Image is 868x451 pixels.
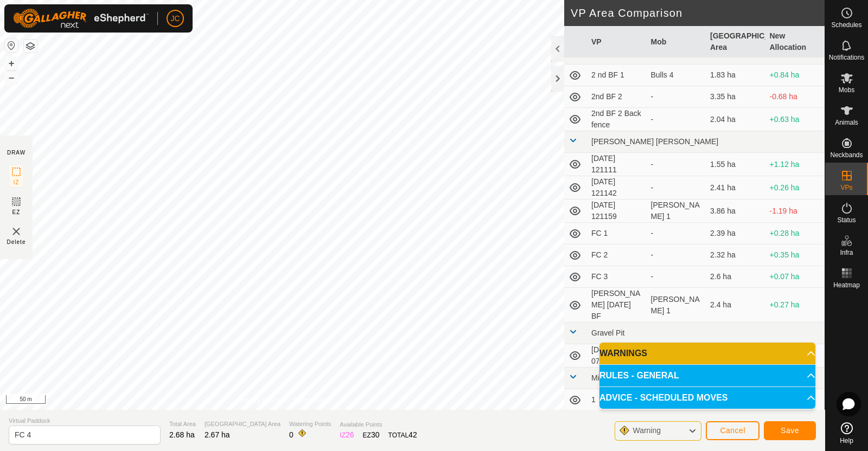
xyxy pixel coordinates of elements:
a: Help [825,418,868,448]
td: +0.07 ha [765,266,825,288]
span: Notifications [829,54,864,61]
div: - [651,228,702,239]
td: FC 3 [587,266,647,288]
a: Privacy Policy [239,396,280,405]
span: Animals [835,119,858,126]
span: JC [170,13,180,24]
td: [DATE] 121142 [587,176,647,199]
th: Mob [647,26,706,58]
td: +0.27 ha [765,288,825,323]
button: – [5,71,18,84]
th: New Allocation [765,26,825,58]
span: [GEOGRAPHIC_DATA] Area [205,420,280,429]
span: ADVICE - SCHEDULED MOVES [599,394,727,402]
p-accordion-header: ADVICE - SCHEDULED MOVES [599,387,815,409]
td: -0.68 ha [765,86,825,108]
div: - [651,271,702,282]
p-accordion-header: WARNINGS [599,343,815,364]
span: Status [837,217,856,223]
span: Watering Points [289,420,331,429]
img: VP [10,225,23,238]
span: EZ [12,208,21,216]
td: 2nd BF 2 Back fence [587,108,647,131]
span: Schedules [831,22,861,28]
button: Map Layers [24,40,37,53]
span: Infra [840,249,853,256]
span: Available Points [340,420,417,429]
span: VPs [840,184,852,191]
td: [DATE] 121111 [587,153,647,176]
div: EZ [363,429,380,441]
td: 2.4 ha [706,288,765,323]
td: 2.04 ha [706,108,765,131]
h2: VP Area Comparison [571,7,825,20]
p-accordion-header: RULES - GENERAL [599,365,815,386]
a: Contact Us [293,396,325,405]
td: 2 nd BF 1 [587,65,647,86]
button: Save [764,421,816,440]
span: 2.67 ha [205,430,230,439]
td: 2.32 ha [706,244,765,266]
td: 2nd BF 2 [587,86,647,108]
div: [PERSON_NAME] 1 [651,199,702,222]
div: [PERSON_NAME] 1 [651,294,702,317]
td: [PERSON_NAME] [DATE] BF [587,288,647,323]
div: - [651,182,702,194]
span: 0 [289,430,293,439]
span: 42 [409,430,417,439]
span: 2.68 ha [169,430,195,439]
span: IZ [14,178,20,186]
span: 26 [346,430,354,439]
div: - [651,91,702,102]
td: 1.55 ha [706,153,765,176]
span: Warning [633,426,661,435]
td: +1.12 ha [765,153,825,176]
div: - [651,114,702,125]
span: Heatmap [833,282,860,288]
td: FC 2 [587,244,647,266]
div: Bulls 4 [651,69,702,81]
div: - [651,159,702,170]
span: Cancel [720,426,745,435]
td: +0.35 ha [765,244,825,266]
td: -1.19 ha [765,199,825,223]
span: 30 [371,430,380,439]
td: 3.86 ha [706,199,765,223]
th: VP [587,26,647,58]
td: +0.63 ha [765,108,825,131]
td: 1.83 ha [706,65,765,86]
span: Gravel Pit [591,328,624,337]
td: +0.26 ha [765,176,825,199]
button: Reset Map [5,39,18,52]
span: WARNINGS [599,349,647,358]
td: [DATE] 121159 [587,199,647,223]
span: Total Area [169,420,196,429]
span: Help [840,437,853,444]
td: +0.84 ha [765,65,825,86]
td: FC 1 [587,223,647,244]
div: - [651,249,702,261]
div: TOTAL [388,429,417,441]
img: Gallagher Logo [13,9,149,28]
span: Save [781,426,799,435]
span: [PERSON_NAME] [PERSON_NAME] [591,137,718,146]
button: Cancel [706,421,759,440]
td: 1 [587,389,647,411]
td: 2.39 ha [706,223,765,244]
td: [DATE] 073039 [587,344,647,368]
td: 2.41 ha [706,176,765,199]
td: 3.35 ha [706,86,765,108]
span: Middle Flat [591,373,628,382]
th: [GEOGRAPHIC_DATA] Area [706,26,765,58]
button: + [5,57,18,70]
span: Mobs [839,87,854,93]
span: RULES - GENERAL [599,371,679,380]
td: 2.6 ha [706,266,765,288]
div: IZ [340,429,354,441]
td: +0.28 ha [765,223,825,244]
span: Virtual Paddock [9,416,161,426]
span: Neckbands [830,152,863,158]
div: DRAW [7,149,25,157]
span: Delete [7,238,26,246]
